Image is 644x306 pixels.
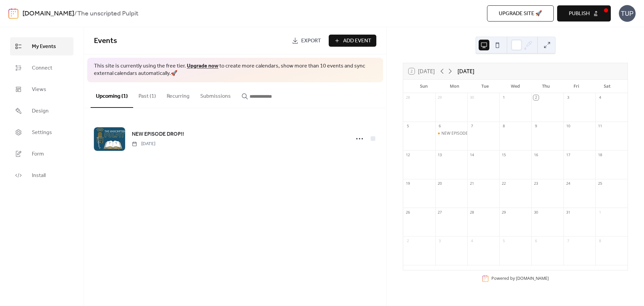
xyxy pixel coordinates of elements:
div: 15 [501,152,506,157]
a: Design [10,102,73,120]
button: Publish [557,5,611,21]
span: This site is currently using the free tier. to create more calendars, show more than 10 events an... [94,62,376,78]
div: Tue [470,80,500,93]
div: 1 [501,95,506,100]
button: Submissions [195,82,236,107]
div: 7 [566,238,571,243]
a: Settings [10,123,73,141]
div: 1 [597,210,602,215]
span: Views [32,86,46,94]
div: 7 [469,124,474,129]
div: Thu [531,80,561,93]
div: 5 [405,124,410,129]
div: 28 [405,95,410,100]
div: 9 [533,124,538,129]
span: Settings [32,129,52,137]
div: 24 [566,181,571,186]
div: 16 [533,152,538,157]
button: Recurring [161,82,195,107]
div: 3 [437,238,442,243]
a: My Events [10,37,73,55]
div: 25 [597,181,602,186]
div: Sat [592,80,622,93]
span: Connect [32,64,52,72]
div: 29 [437,95,442,100]
a: NEW EPISODE DROP!! [132,130,184,139]
span: Form [32,150,44,158]
div: Powered by [491,276,549,281]
div: 31 [566,210,571,215]
span: Publish [569,10,590,18]
div: 29 [501,210,506,215]
div: 27 [437,210,442,215]
div: 2 [405,238,410,243]
button: Upgrade site 🚀 [487,5,554,21]
div: 6 [437,124,442,129]
div: 12 [405,152,410,157]
button: Upcoming (1) [91,82,133,108]
span: Events [94,34,117,48]
div: NEW EPISODE DROP!! [435,131,468,136]
div: Sun [409,80,439,93]
div: 22 [501,181,506,186]
img: logo [8,8,18,19]
div: 18 [597,152,602,157]
div: 10 [566,124,571,129]
a: Connect [10,59,73,77]
div: 20 [437,181,442,186]
a: Views [10,80,73,98]
span: Export [301,37,321,45]
span: Upgrade site 🚀 [499,10,542,18]
span: My Events [32,43,56,51]
div: 23 [533,181,538,186]
button: Past (1) [133,82,161,107]
div: NEW EPISODE DROP!! [441,131,482,136]
div: 13 [437,152,442,157]
div: Mon [439,80,470,93]
div: 17 [566,152,571,157]
div: Wed [500,80,531,93]
div: 4 [597,95,602,100]
div: 21 [469,181,474,186]
span: NEW EPISODE DROP!! [132,130,184,138]
div: 3 [566,95,571,100]
div: [DATE] [458,67,474,75]
div: 28 [469,210,474,215]
div: 26 [405,210,410,215]
a: Install [10,166,73,184]
div: 14 [469,152,474,157]
div: 30 [469,95,474,100]
div: 6 [533,238,538,243]
a: Upgrade now [187,61,218,71]
div: 30 [533,210,538,215]
span: Design [32,107,49,115]
a: Form [10,145,73,163]
a: Export [287,35,326,47]
a: [DOMAIN_NAME] [22,7,74,20]
div: 8 [501,124,506,129]
div: TUP [619,5,636,22]
div: 19 [405,181,410,186]
div: 8 [597,238,602,243]
a: [DOMAIN_NAME] [516,276,549,281]
button: Add Event [329,35,376,47]
div: 4 [469,238,474,243]
div: Fri [561,80,592,93]
div: 11 [597,124,602,129]
span: Add Event [343,37,371,45]
div: 5 [501,238,506,243]
span: Install [32,172,46,180]
b: / [74,7,77,20]
span: [DATE] [132,140,155,147]
b: The unscripted Pulpit [77,7,139,20]
div: 2 [533,95,538,100]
